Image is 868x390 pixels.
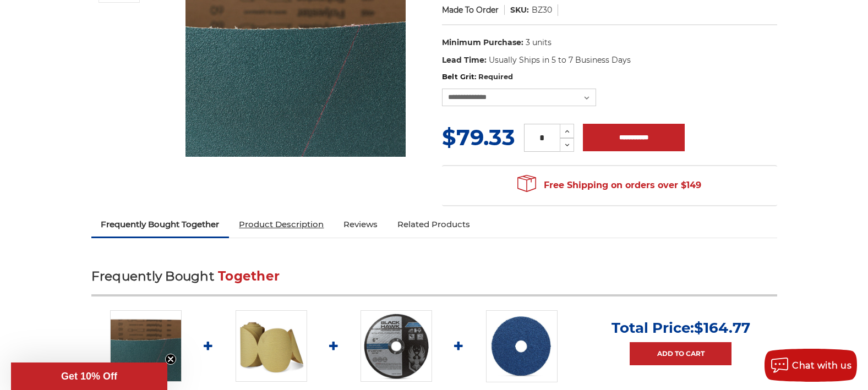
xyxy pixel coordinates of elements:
a: Reviews [334,212,387,237]
span: $79.33 [442,124,515,151]
a: Product Description [229,212,334,237]
a: Add to Cart [630,342,731,365]
img: 37" x 60" Zirconia Sanding Belt [110,310,182,382]
span: Chat with us [792,360,851,371]
dd: 3 units [526,37,552,48]
button: Chat with us [765,349,857,382]
div: Get 10% OffClose teaser [11,362,167,390]
dt: Lead Time: [442,54,487,66]
span: Made To Order [442,5,499,15]
span: Free Shipping on orders over $149 [517,174,701,196]
a: Frequently Bought Together [91,212,230,237]
span: $164.77 [694,319,750,337]
label: Belt Grit: [442,72,777,83]
dt: SKU: [510,4,529,16]
p: Total Price: [612,319,750,337]
button: Close teaser [165,354,176,365]
dd: BZ30 [532,4,552,16]
span: Get 10% Off [61,371,117,382]
span: Together [218,268,280,284]
a: Related Products [387,212,480,237]
span: Frequently Bought [91,268,214,284]
dt: Minimum Purchase: [442,37,523,48]
dd: Usually Ships in 5 to 7 Business Days [489,54,631,66]
small: Required [478,72,513,81]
